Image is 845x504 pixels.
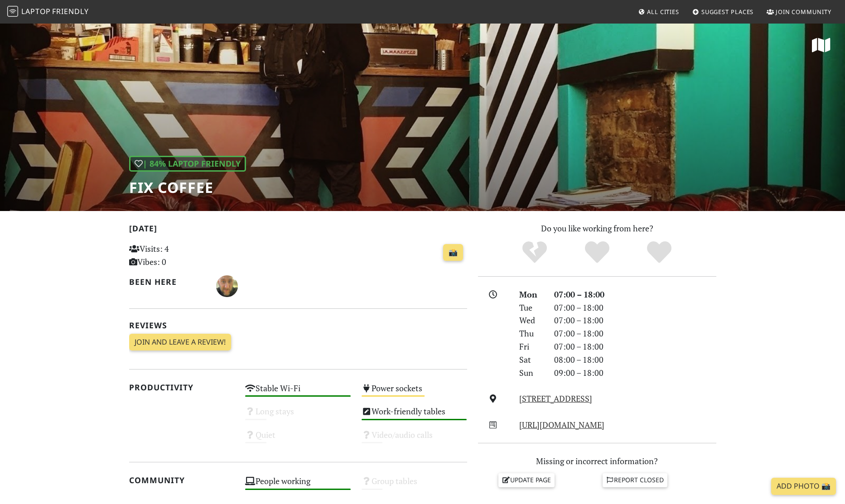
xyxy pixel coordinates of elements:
[240,474,356,497] div: People working
[129,475,235,485] h2: Community
[356,381,473,404] div: Power sockets
[21,6,51,16] span: Laptop
[519,419,604,430] a: [URL][DOMAIN_NAME]
[628,240,690,265] div: Definitely!
[549,340,722,353] div: 07:00 – 18:00
[240,427,356,451] div: Quiet
[129,383,235,392] h2: Productivity
[549,301,722,314] div: 07:00 – 18:00
[216,275,238,297] img: 2616-stuart.jpg
[356,404,473,427] div: Work-friendly tables
[129,334,231,351] a: Join and leave a review!
[129,277,206,287] h2: Been here
[514,327,548,340] div: Thu
[52,6,88,16] span: Friendly
[771,478,836,495] a: Add Photo 📸
[549,353,722,366] div: 08:00 – 18:00
[701,8,754,16] span: Suggest Places
[514,288,548,301] div: Mon
[647,8,679,16] span: All Cities
[478,222,716,235] p: Do you like working from here?
[549,366,722,379] div: 09:00 – 18:00
[503,240,566,265] div: No
[549,327,722,340] div: 07:00 – 18:00
[603,473,668,487] a: Report closed
[634,4,683,20] a: All Cities
[514,314,548,327] div: Wed
[129,242,235,269] p: Visits: 4 Vibes: 0
[443,244,463,261] a: 📸
[478,455,716,468] p: Missing or incorrect information?
[129,224,467,237] h2: [DATE]
[549,288,722,301] div: 07:00 – 18:00
[763,4,835,20] a: Join Community
[514,366,548,379] div: Sun
[566,240,628,265] div: Yes
[240,381,356,404] div: Stable Wi-Fi
[216,280,238,291] span: Stuart Mclean
[240,404,356,427] div: Long stays
[776,8,831,16] span: Join Community
[356,427,473,451] div: Video/audio calls
[7,6,18,17] img: LaptopFriendly
[356,474,473,497] div: Group tables
[129,321,467,330] h2: Reviews
[129,179,246,196] h1: Fix Coffee
[7,4,89,20] a: LaptopFriendly LaptopFriendly
[514,353,548,366] div: Sat
[514,340,548,353] div: Fri
[549,314,722,327] div: 07:00 – 18:00
[689,4,758,20] a: Suggest Places
[129,156,246,172] div: | 84% Laptop Friendly
[498,473,555,487] a: Update page
[514,301,548,314] div: Tue
[519,393,592,404] a: [STREET_ADDRESS]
